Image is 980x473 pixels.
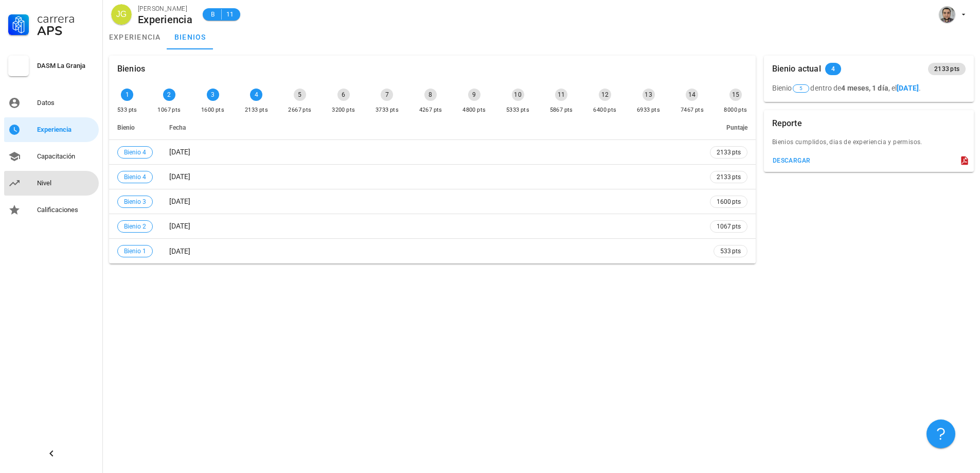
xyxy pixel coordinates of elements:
a: Experiencia [4,117,99,142]
div: APS [37,25,95,37]
b: 4 meses, 1 día [841,84,888,92]
span: [DATE] [169,172,190,181]
div: 14 [686,89,698,101]
span: Bienio dentro de , [772,84,890,92]
span: JG [116,4,127,25]
div: 6933 pts [637,105,660,115]
span: 1067 pts [717,221,741,232]
span: Puntaje [726,124,747,131]
span: 1600 pts [717,197,741,207]
div: 15 [729,89,742,101]
div: 1 [121,89,133,101]
div: Nivel [37,179,95,187]
div: Experiencia [138,14,192,25]
span: el . [892,84,921,92]
div: 2133 pts [245,105,268,115]
div: 2667 pts [288,105,311,115]
div: 4267 pts [419,105,442,115]
div: Bienios cumplidos, dias de experiencia y permisos. [764,137,974,153]
div: 5 [294,89,306,101]
span: [DATE] [169,197,190,205]
div: 8000 pts [724,105,747,115]
div: 7467 pts [681,105,704,115]
div: 1067 pts [157,105,181,115]
div: avatar [939,6,955,23]
span: 533 pts [720,246,741,256]
span: [DATE] [169,247,190,255]
div: 3733 pts [376,105,399,115]
a: bienios [167,25,213,49]
div: 3 [207,89,219,101]
div: Capacitación [37,152,95,161]
div: [PERSON_NAME] [138,4,192,14]
span: Bienio 3 [124,196,146,207]
span: Bienio 2 [124,221,146,232]
div: 12 [599,89,611,101]
div: Calificaciones [37,206,95,214]
div: 6400 pts [593,105,616,115]
span: B [209,9,217,20]
span: 2133 pts [934,63,959,75]
span: Bienio 1 [124,246,146,257]
div: 4 [250,89,262,101]
span: Bienio 4 [124,171,146,183]
div: 13 [643,89,655,101]
div: 5333 pts [506,105,529,115]
th: Puntaje [702,115,756,140]
a: Datos [4,91,99,115]
div: DASM La Granja [37,62,95,70]
span: 4 [831,63,835,75]
div: 9 [468,89,480,101]
th: Fecha [161,115,702,140]
a: Capacitación [4,144,99,169]
div: 7 [381,89,393,101]
div: 6 [337,89,350,101]
div: 10 [512,89,524,101]
div: 11 [555,89,567,101]
div: 8 [424,89,437,101]
div: Bienio actual [772,56,821,82]
b: [DATE] [897,84,919,92]
a: experiencia [103,25,167,49]
div: Carrera [37,12,95,25]
div: descargar [772,157,811,164]
a: Nivel [4,171,99,196]
span: 2133 pts [717,172,741,182]
a: Calificaciones [4,198,99,222]
span: 11 [226,9,234,20]
span: 5 [799,85,803,92]
div: Datos [37,99,95,107]
div: avatar [111,4,132,25]
span: [DATE] [169,148,190,156]
button: descargar [768,153,815,168]
div: 4800 pts [462,105,486,115]
div: 5867 pts [550,105,573,115]
div: Bienios [117,56,145,82]
div: 1600 pts [201,105,224,115]
span: Bienio [117,124,135,131]
div: Experiencia [37,126,95,134]
span: [DATE] [169,222,190,230]
div: 3200 pts [332,105,355,115]
span: Bienio 4 [124,147,146,158]
div: Reporte [772,110,802,137]
th: Bienio [109,115,161,140]
div: 2 [163,89,175,101]
div: 533 pts [117,105,137,115]
span: 2133 pts [717,147,741,157]
span: Fecha [169,124,186,131]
